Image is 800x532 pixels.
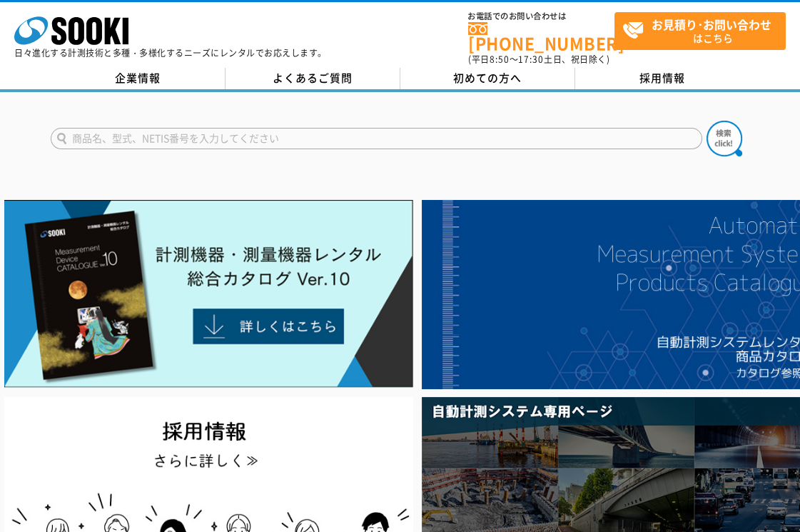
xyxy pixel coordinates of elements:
a: 企業情報 [51,68,226,89]
input: 商品名、型式、NETIS番号を入力してください [51,128,702,149]
strong: お見積り･お問い合わせ [652,16,771,33]
a: 初めての方へ [400,68,575,89]
span: 17:30 [518,53,544,66]
img: Catalog Ver10 [4,200,413,388]
a: [PHONE_NUMBER] [468,22,614,51]
p: 日々進化する計測技術と多種・多様化するニーズにレンタルでお応えします。 [14,49,327,57]
a: よくあるご質問 [226,68,400,89]
a: 採用情報 [575,68,750,89]
span: はこちら [622,13,785,49]
span: お電話でのお問い合わせは [468,12,614,21]
span: 8:50 [490,53,510,66]
span: (平日 ～ 土日、祝日除く) [468,53,609,66]
a: お見積り･お問い合わせはこちら [614,12,786,50]
img: btn_search.png [707,121,742,156]
span: 初めての方へ [453,70,522,86]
